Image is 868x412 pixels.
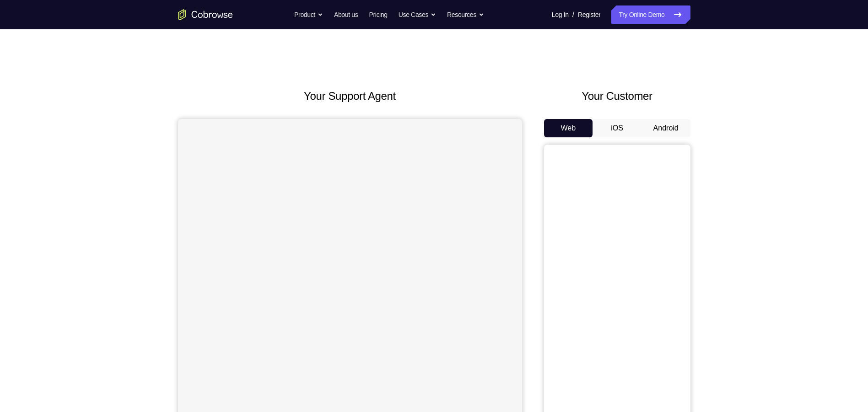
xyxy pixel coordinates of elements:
[593,119,642,137] button: iOS
[447,5,484,24] button: Resources
[369,5,387,24] a: Pricing
[544,88,690,104] h2: Your Customer
[294,5,323,24] button: Product
[544,119,593,137] button: Web
[552,5,569,24] a: Log In
[334,5,358,24] a: About us
[178,9,233,20] a: Go to the home page
[399,5,436,24] button: Use Cases
[611,5,690,24] a: Try Online Demo
[572,9,574,20] span: /
[178,88,522,104] h2: Your Support Agent
[642,119,690,137] button: Android
[578,5,600,24] a: Register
